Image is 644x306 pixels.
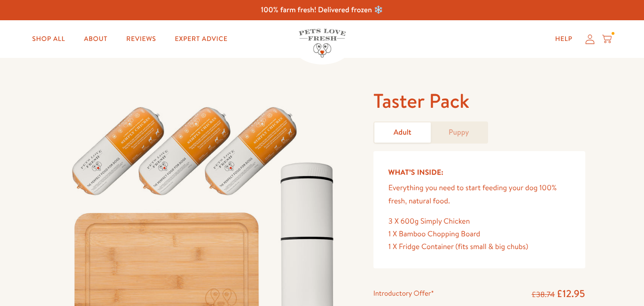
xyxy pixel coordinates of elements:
[374,122,431,143] a: Adult
[388,215,570,228] div: 3 X 600g Simply Chicken
[388,241,570,253] div: 1 X Fridge Container (fits small & big chubs)
[548,30,580,48] a: Help
[373,287,434,301] div: Introductory Offer*
[299,29,346,57] img: Pets Love Fresh
[431,122,487,143] a: Puppy
[532,290,555,300] s: £38.74
[119,30,163,48] a: Reviews
[167,30,235,48] a: Expert Advice
[25,30,73,48] a: Shop All
[77,30,115,48] a: About
[373,88,585,114] h1: Taster Pack
[388,182,570,207] p: Everything you need to start feeding your dog 100% fresh, natural food.
[388,166,570,178] h5: What’s Inside:
[557,287,585,300] span: £12.95
[388,229,481,239] span: 1 X Bamboo Chopping Board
